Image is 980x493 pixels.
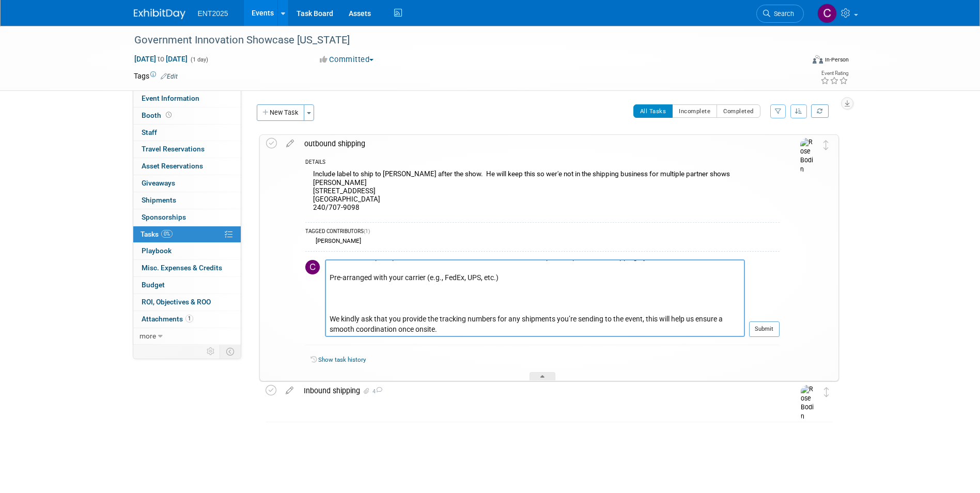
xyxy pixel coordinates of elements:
[371,388,382,395] span: 4
[142,145,205,153] span: Travel Reservations
[133,311,241,328] a: Attachments1
[133,277,241,294] a: Budget
[142,246,172,255] span: Playbook
[823,140,829,150] i: Move task
[749,321,780,337] button: Submit
[133,192,241,209] a: Shipments
[142,213,186,221] span: Sponsorships
[299,135,780,152] div: outbound shipping
[133,328,241,345] a: more
[142,162,203,170] span: Asset Reservations
[142,94,199,102] span: Event Information
[801,385,816,422] img: Rose Bodin
[142,315,193,323] span: Attachments
[717,104,760,118] button: Completed
[142,179,175,187] span: Giveaways
[131,31,788,50] div: Government Innovation Showcase [US_STATE]
[133,209,241,226] a: Sponsorships
[220,345,241,358] td: Toggle Event Tabs
[133,294,241,311] a: ROI, Objectives & ROO
[633,104,673,118] button: All Tasks
[318,356,366,363] a: Show task history
[316,54,378,65] button: Committed
[142,128,157,136] span: Staff
[202,345,220,358] td: Personalize Event Tab Strip
[133,226,241,243] a: Tasks0%
[134,54,188,64] span: [DATE] [DATE]
[257,104,304,121] button: New Task
[305,260,320,274] img: Colleen Mueller
[190,56,208,63] span: (1 day)
[133,260,241,276] a: Misc. Expenses & Credits
[133,107,241,124] a: Booth
[134,71,178,81] td: Tags
[743,54,849,69] div: Event Format
[305,167,780,217] div: Include label to ship to [PERSON_NAME] after the show. He will keep this so wer'e not in the ship...
[139,332,156,340] span: more
[313,237,361,244] div: [PERSON_NAME]
[133,125,241,141] a: Staff
[156,55,166,63] span: to
[133,243,241,259] a: Playbook
[142,196,176,204] span: Shipments
[813,55,823,64] img: Format-Inperson.png
[198,9,228,18] span: ENT2025
[161,230,173,238] span: 0%
[364,228,370,234] span: (1)
[142,111,174,119] span: Booth
[281,386,299,395] a: edit
[133,175,241,192] a: Giveaways
[161,73,178,80] a: Edit
[672,104,717,118] button: Incomplete
[133,141,241,158] a: Travel Reservations
[825,56,849,64] div: In-Person
[770,10,794,18] span: Search
[299,382,780,399] div: Inbound shipping
[305,159,780,167] div: DETAILS
[817,4,837,23] img: Colleen Mueller
[164,111,174,119] span: Booth not reserved yet
[142,281,165,289] span: Budget
[811,104,829,118] a: Refresh
[134,9,185,19] img: ExhibitDay
[141,230,173,238] span: Tasks
[133,158,241,175] a: Asset Reservations
[142,264,222,272] span: Misc. Expenses & Credits
[800,138,816,175] img: Rose Bodin
[824,387,829,397] i: Move task
[820,71,848,76] div: Event Rating
[756,5,804,23] a: Search
[142,298,211,306] span: ROI, Objectives & ROO
[281,139,299,148] a: edit
[133,90,241,107] a: Event Information
[185,315,193,322] span: 1
[305,228,780,237] div: TAGGED CONTRIBUTORS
